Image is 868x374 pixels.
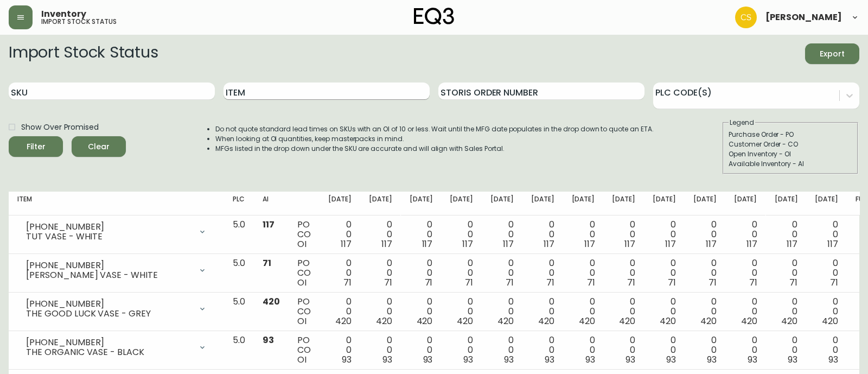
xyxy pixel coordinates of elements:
span: 117 [544,238,554,250]
span: 71 [668,276,676,289]
div: 0 0 [410,220,433,249]
span: OI [297,315,307,327]
span: Clear [80,140,117,154]
span: 117 [746,238,757,250]
span: 71 [749,276,757,289]
div: Open Inventory - OI [729,149,852,159]
span: 71 [425,276,433,289]
div: TUT VASE - WHITE [26,232,192,242]
td: 5.0 [224,331,254,370]
span: 420 [579,315,595,327]
div: [PERSON_NAME] VASE - WHITE [26,270,192,280]
td: 5.0 [224,254,254,293]
div: 0 0 [693,220,717,249]
div: [PHONE_NUMBER] [26,338,192,347]
div: 0 0 [328,297,352,326]
span: 93 [463,353,473,366]
div: [PHONE_NUMBER]TUT VASE - WHITE [17,220,215,244]
div: 0 0 [450,220,473,249]
span: 420 [417,315,433,327]
span: 117 [787,238,797,250]
div: 0 0 [653,335,676,365]
div: [PHONE_NUMBER] [26,222,192,232]
div: 0 0 [450,297,473,326]
div: 0 0 [531,297,554,326]
span: 117 [462,238,473,250]
th: [DATE] [806,192,847,215]
div: PO CO [297,297,311,326]
div: 0 0 [328,335,352,365]
span: 93 [585,353,595,366]
img: 996bfd46d64b78802a67b62ffe4c27a2 [735,7,757,28]
div: Purchase Order - PO [729,130,852,140]
div: PO CO [297,335,311,365]
div: 0 0 [693,258,717,288]
span: OI [297,238,307,250]
span: 71 [263,257,271,269]
span: 117 [706,238,717,250]
div: [PHONE_NUMBER]THE ORGANIC VASE - BLACK [17,335,215,359]
span: 71 [546,276,554,289]
th: [DATE] [441,192,482,215]
span: 71 [789,276,797,289]
div: 0 0 [369,297,392,326]
div: 0 0 [572,258,595,288]
div: 0 0 [410,258,433,288]
div: Available Inventory - AI [729,159,852,169]
span: 93 [382,353,392,366]
div: 0 0 [653,297,676,326]
span: 420 [335,315,352,327]
div: 0 0 [775,220,798,249]
span: 93 [504,353,514,366]
span: 117 [503,238,514,250]
button: Clear [72,136,126,157]
span: 420 [660,315,676,327]
h2: Import Stock Status [9,43,158,64]
div: 0 0 [612,258,635,288]
div: 0 0 [531,258,554,288]
div: 0 0 [490,335,514,365]
div: 0 0 [734,220,757,249]
div: 0 0 [328,220,352,249]
th: [DATE] [563,192,604,215]
span: 117 [263,218,275,231]
span: 71 [830,276,838,289]
div: 0 0 [572,220,595,249]
span: Export [814,47,851,61]
div: PO CO [297,220,311,249]
span: 420 [741,315,757,327]
button: Export [805,43,859,64]
span: 93 [748,353,757,366]
li: MFGs listed in the drop down under the SKU are accurate and will align with Sales Portal. [215,144,654,154]
span: 117 [624,238,635,250]
div: [PHONE_NUMBER]THE GOOD LUCK VASE - GREY [17,297,215,321]
div: 0 0 [815,258,838,288]
span: 93 [626,353,635,366]
th: [DATE] [766,192,807,215]
div: 0 0 [572,297,595,326]
span: 71 [465,276,473,289]
span: 93 [666,353,676,366]
span: 71 [587,276,595,289]
div: 0 0 [369,335,392,365]
td: 5.0 [224,293,254,331]
span: [PERSON_NAME] [765,13,842,22]
div: 0 0 [775,335,798,365]
span: 93 [828,353,838,366]
div: 0 0 [775,258,798,288]
span: 117 [665,238,676,250]
span: 420 [263,295,280,308]
th: Item [9,192,224,215]
th: [DATE] [644,192,685,215]
div: 0 0 [531,220,554,249]
td: 5.0 [224,215,254,254]
div: 0 0 [450,335,473,365]
div: 0 0 [572,335,595,365]
th: PLC [224,192,254,215]
span: 71 [506,276,514,289]
div: 0 0 [653,220,676,249]
li: Do not quote standard lead times on SKUs with an OI of 10 or less. Wait until the MFG date popula... [215,124,654,134]
span: 93 [545,353,554,366]
div: 0 0 [734,258,757,288]
th: [DATE] [725,192,766,215]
